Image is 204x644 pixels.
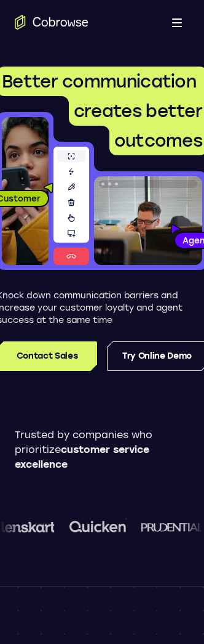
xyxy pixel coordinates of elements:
[53,147,89,265] img: A series of tools used in co-browsing sessions
[2,117,49,265] img: A customer holding their phone
[15,15,88,30] a: Go to the home page
[69,517,126,536] img: quicken
[74,100,202,121] span: creates better
[15,444,149,470] span: customer service excellence
[2,71,196,92] span: Better communication
[94,176,202,265] img: A customer support agent talking on the phone
[141,522,203,532] img: prudential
